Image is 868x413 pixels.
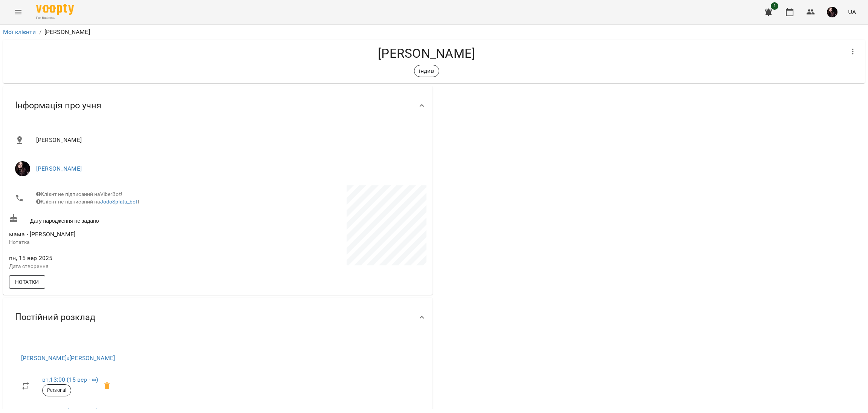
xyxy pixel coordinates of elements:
[771,2,778,10] span: 1
[44,28,90,37] p: [PERSON_NAME]
[3,86,432,125] div: Інформація про учня
[9,3,27,21] button: Menu
[15,311,95,323] span: Постійний розклад
[36,136,420,145] span: [PERSON_NAME]
[15,277,39,287] span: Нотатки
[9,239,216,246] p: Нотатка
[15,100,101,111] span: Інформація про учня
[15,161,30,176] img: Анастасія Абрамова
[98,377,116,395] span: Видалити приватний урок Абрамова Анастасія вт 13:00 клієнта Нікіта Антоненко
[9,46,844,61] h4: [PERSON_NAME]
[36,165,82,172] a: [PERSON_NAME]
[3,28,865,37] nav: breadcrumb
[21,354,115,362] a: [PERSON_NAME]»[PERSON_NAME]
[848,8,856,16] span: UA
[845,5,859,19] button: UA
[42,376,98,383] a: вт,13:00 (15 вер - ∞)
[3,298,432,337] div: Постійний розклад
[9,275,45,289] button: Нотатки
[36,4,74,15] img: Voopty Logo
[100,199,138,205] a: JodoSplatu_bot
[36,199,139,205] span: Клієнт не підписаний на !
[9,263,216,270] p: Дата створення
[827,7,837,17] img: c92daf42e94a56623d94c35acff0251f.jpg
[414,65,439,77] div: індив
[9,231,75,238] span: мама - [PERSON_NAME]
[3,28,36,35] a: Мої клієнти
[419,66,434,76] p: індив
[8,212,218,226] div: Дату народження не задано
[9,254,216,263] span: пн, 15 вер 2025
[36,15,74,20] span: For Business
[36,191,122,197] span: Клієнт не підписаний на ViberBot!
[43,387,71,394] span: Personal
[39,28,41,37] li: /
